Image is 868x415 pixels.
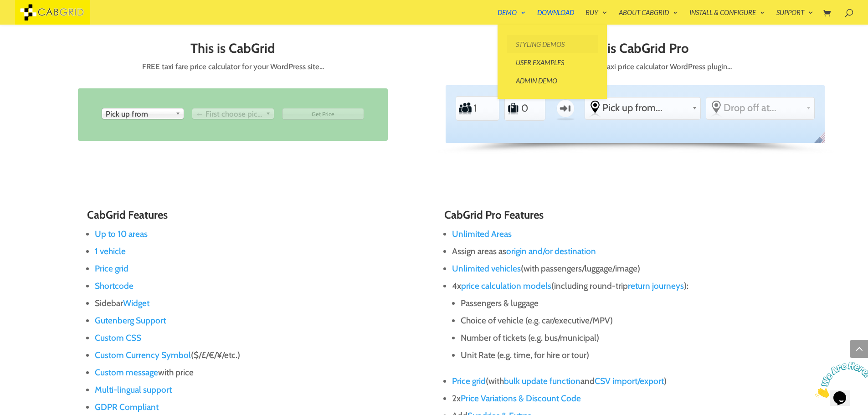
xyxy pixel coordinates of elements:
a: Support [776,9,813,25]
span: Pick up from [106,108,172,119]
a: GDPR Compliant [95,402,159,412]
a: User Examples [507,53,598,72]
input: Get Price [282,108,365,120]
input: Number of Passengers [473,98,495,119]
span: Pick up from... [602,102,688,114]
h2: This is CabGrid Pro [446,41,825,60]
a: Styling Demos [507,35,598,53]
a: Demo [498,9,526,25]
a: Unlimited Areas [452,229,512,239]
li: (with passengers/luggage/image) [452,260,781,277]
h3: CabGrid Pro Features [444,209,781,225]
p: Highly configurable taxi price calculator WordPress plugin… [446,60,825,73]
a: Custom Currency Symbol [95,350,191,360]
a: Custom message [95,367,158,378]
a: Custom CSS [95,333,141,343]
div: Drop off [192,108,274,119]
a: bulk update function [504,376,580,386]
a: CabGrid Taxi Plugin [15,6,90,16]
a: price calculation models [461,281,551,291]
img: Chat attention grabber [4,4,60,40]
label: Number of Suitcases [507,98,520,118]
a: origin and/or destination [506,246,596,256]
a: return journeys [628,281,684,291]
a: Install & Configure [689,9,765,25]
div: Select the place the starting address falls within [585,97,700,118]
div: Select the place the destination address is within [706,97,814,118]
a: Unlimited vehicles [452,263,521,274]
div: Pick up [102,108,184,119]
span: English [812,131,831,150]
a: Widget [123,298,149,308]
label: One-way [552,95,579,122]
li: Number of tickets (e.g. bus/municipal) [461,329,781,347]
span: ← First choose pick up [196,108,262,119]
p: FREE taxi fare price calculator for your WordPress site… [43,60,422,73]
a: Gutenberg Support [95,315,166,326]
iframe: chat widget [812,358,868,401]
a: Shortcode [95,281,134,291]
li: Unit Rate (e.g. time, for hire or tour) [461,347,781,364]
label: Number of Passengers [458,98,473,118]
span: Drop off at... [724,102,802,114]
a: Admin Demo [507,72,598,90]
a: Multi-lingual support [95,384,172,395]
a: Up to 10 areas [95,229,148,239]
li: (with and ) [452,373,781,390]
a: About CabGrid [619,9,678,25]
input: Number of Suitcases [520,98,542,119]
li: ($/£/€/¥/etc.) [95,347,424,364]
li: Choice of vehicle (e.g. car/executive/MPV) [461,312,781,329]
li: Passengers & luggage [461,295,781,312]
li: Sidebar [95,295,424,312]
li: 4x (including round-trip ): [452,277,781,373]
a: Price Variations & Discount Code [461,393,581,404]
h3: CabGrid Features [87,209,424,225]
a: 1 vehicle [95,246,126,256]
li: 2x [452,390,781,407]
a: Price grid [452,376,486,386]
li: Assign areas as [452,243,781,260]
a: Download [537,9,574,25]
a: Buy [586,9,607,25]
li: with price [95,364,424,381]
h2: This is CabGrid [43,41,422,60]
a: Price grid [95,263,128,274]
a: CSV import/export [595,376,664,386]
